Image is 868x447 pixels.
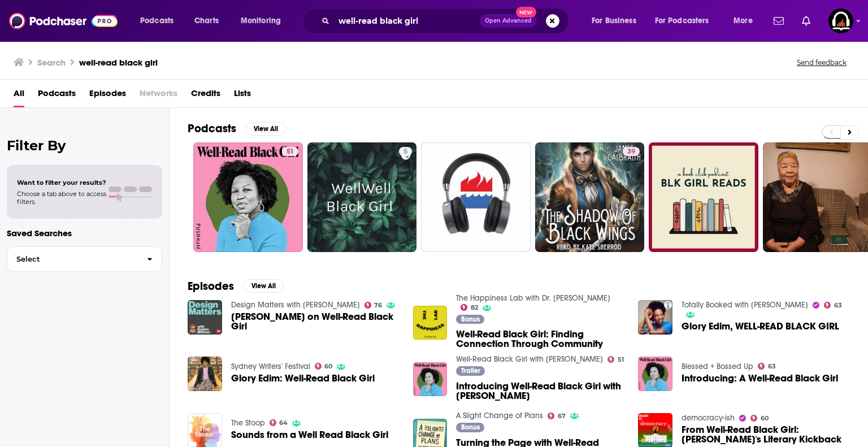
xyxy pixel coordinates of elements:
span: Choose a tab above to access filters. [17,190,106,206]
img: Min Jin Lee on Well-Read Black Girl [188,300,222,335]
img: User Profile [828,8,853,33]
h3: well-read black girl [79,57,158,68]
span: Podcasts [140,13,173,29]
a: Totally Booked with Zibby [682,300,808,310]
a: Sounds from a Well Read Black Girl [231,430,388,440]
button: Show profile menu [828,8,853,33]
button: open menu [584,12,650,30]
span: Glory Edim: Well-Read Black Girl [231,374,375,383]
a: 51 [282,147,298,156]
span: 64 [279,420,288,426]
span: 67 [558,414,566,419]
h3: Search [37,57,66,68]
a: All [14,84,24,107]
span: Networks [140,84,177,107]
a: Credits [191,84,220,107]
span: Charts [194,13,219,29]
button: Select [7,246,162,272]
p: Saved Searches [7,228,162,238]
span: 39 [627,146,635,158]
span: Glory Edim, WELL-READ BLACK GIRL [682,322,839,331]
img: Introducing Well-Read Black Girl with Glory Edim [413,362,448,397]
button: open menu [233,12,296,30]
a: Well-Read Black Girl with Glory Edim [456,354,603,364]
span: Logged in as kpunia [828,8,853,33]
span: 82 [471,305,478,310]
a: 63 [824,302,842,309]
a: democracy-ish [682,413,735,423]
span: Open Advanced [485,18,532,24]
h2: Filter By [7,137,162,154]
a: Episodes [89,84,126,107]
a: The Happiness Lab with Dr. Laurie Santos [456,293,610,303]
button: View All [243,279,284,293]
a: A Slight Change of Plans [456,411,543,420]
a: Show notifications dropdown [769,11,788,31]
a: 82 [461,304,478,311]
span: Bonus [461,424,480,431]
span: 5 [403,146,407,158]
a: 51 [607,356,624,363]
span: Want to filter your results? [17,179,106,186]
span: 51 [287,146,294,158]
a: The Stoop [231,418,265,428]
span: Bonus [461,316,480,323]
span: For Podcasters [655,13,709,29]
a: 63 [758,363,776,370]
a: 5 [307,142,417,252]
a: 64 [270,419,288,426]
span: 60 [761,416,769,421]
button: View All [245,122,286,136]
a: Charts [187,12,225,30]
span: [PERSON_NAME] on Well-Read Black Girl [231,312,400,331]
span: Introducing Well-Read Black Girl with [PERSON_NAME] [456,381,624,401]
a: 76 [364,302,383,309]
img: Glory Edim, WELL-READ BLACK GIRL [638,300,672,335]
a: Blessed + Bossed Up [682,362,753,371]
div: Search podcasts, credits, & more... [314,8,580,34]
span: Select [7,255,138,263]
button: open menu [132,12,188,30]
h2: Podcasts [188,121,236,136]
img: Podchaser - Follow, Share and Rate Podcasts [9,10,118,32]
button: Open AdvancedNew [480,14,537,28]
h2: Episodes [188,279,234,293]
button: open menu [726,12,767,30]
img: Well-Read Black Girl: Finding Connection Through Community [413,306,448,340]
span: 51 [618,357,624,362]
a: Introducing: A Well-Read Black Girl [682,374,838,383]
span: 63 [768,364,776,369]
img: Glory Edim: Well-Read Black Girl [188,357,222,391]
a: 5 [399,147,412,156]
a: 51 [193,142,303,252]
a: 67 [548,413,566,419]
span: More [734,13,753,29]
a: 39 [535,142,645,252]
span: 60 [324,364,332,369]
img: Introducing: A Well-Read Black Girl [638,357,672,391]
a: Introducing Well-Read Black Girl with Glory Edim [456,381,624,401]
a: From Well-Read Black Girl: Glory Edim's Literary Kickback [682,425,850,444]
a: Sydney Writers' Festival [231,362,310,371]
span: 76 [374,303,382,308]
a: Design Matters with Debbie Millman [231,300,360,310]
span: Monitoring [241,13,281,29]
a: Show notifications dropdown [797,11,815,31]
a: PodcastsView All [188,121,286,136]
span: New [516,7,536,18]
span: Lists [234,84,251,107]
a: 60 [750,415,769,422]
a: Well-Read Black Girl: Finding Connection Through Community [456,329,624,349]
